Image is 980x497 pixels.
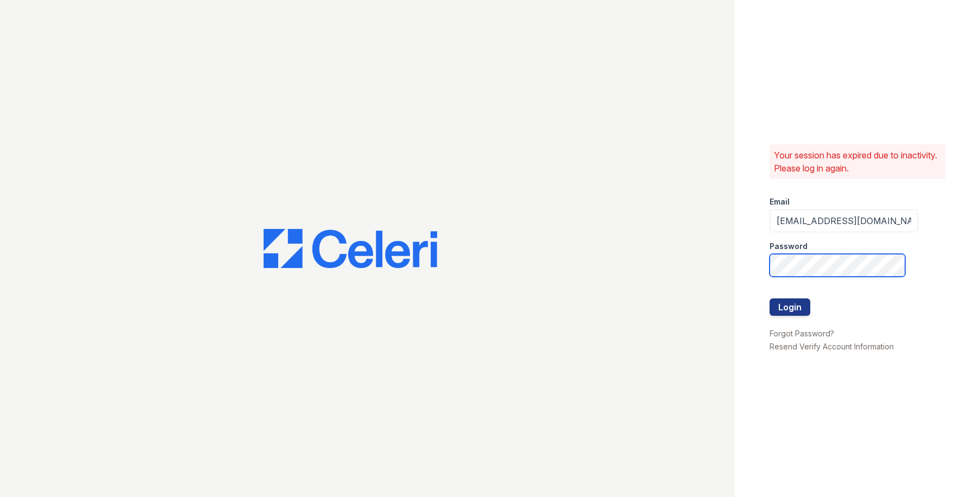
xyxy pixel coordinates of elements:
a: Resend Verify Account Information [770,342,894,351]
button: Login [770,298,810,316]
label: Email [770,196,790,207]
p: Your session has expired due to inactivity. Please log in again. [774,149,941,175]
img: CE_Logo_Blue-a8612792a0a2168367f1c8372b55b34899dd931a85d93a1a3d3e32e68fde9ad4.png [264,229,437,268]
a: Forgot Password? [770,329,834,338]
label: Password [770,241,808,252]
